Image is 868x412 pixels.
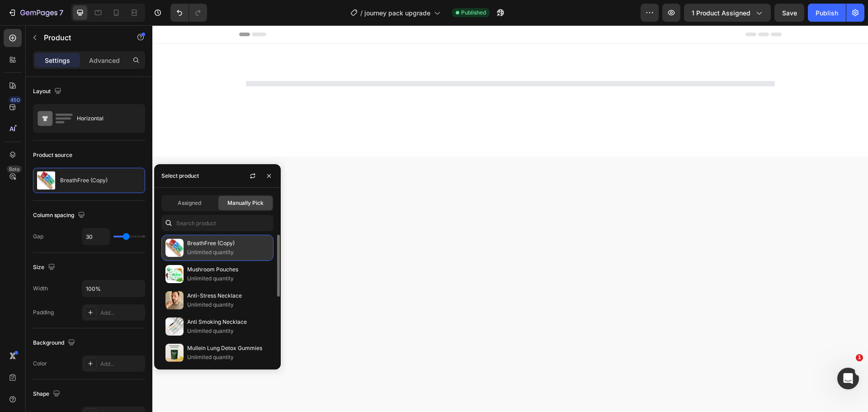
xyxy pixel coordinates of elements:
[7,166,22,173] div: Beta
[165,291,184,309] img: collections
[187,239,269,248] p: BreathFree (Copy)
[45,56,70,65] p: Settings
[33,284,48,293] div: Width
[178,199,201,207] span: Assigned
[33,308,54,317] div: Padding
[33,360,47,368] div: Color
[89,56,120,65] p: Advanced
[33,85,63,98] div: Layout
[37,171,55,189] img: product feature img
[165,265,184,283] img: collections
[33,151,72,159] div: Product source
[816,8,838,18] div: Publish
[187,291,269,300] p: Anti-Stress Necklace
[227,199,264,207] span: Manually Pick
[100,309,143,317] div: Add...
[9,96,22,104] div: 450
[82,280,145,297] input: Auto
[187,265,269,274] p: Mushroom Pouches
[165,317,184,336] img: collections
[856,354,863,361] span: 1
[77,108,132,129] div: Horizontal
[187,317,269,327] p: Anti Smoking Necklace
[33,209,87,222] div: Column spacing
[165,239,184,257] img: collections
[837,368,859,389] iframe: Intercom live chat
[461,9,486,17] span: Published
[187,274,269,283] p: Unlimited quantity
[4,4,67,22] button: 7
[187,353,269,362] p: Unlimited quantity
[60,177,108,184] p: BreathFree (Copy)
[33,388,62,400] div: Shape
[44,32,121,43] p: Product
[692,8,750,18] span: 1 product assigned
[187,300,269,309] p: Unlimited quantity
[165,344,184,362] img: collections
[364,8,430,18] span: journey pack upgrade
[808,4,846,22] button: Publish
[161,215,274,231] input: Search in Settings & Advanced
[187,344,269,353] p: Mullein Lung Detox Gummies
[33,261,57,274] div: Size
[782,9,797,17] span: Save
[774,4,804,22] button: Save
[187,248,269,257] p: Unlimited quantity
[82,228,109,245] input: Auto
[360,8,363,18] span: /
[161,172,199,180] div: Select product
[170,4,207,22] div: Undo/Redo
[152,25,868,412] iframe: Design area
[187,327,269,336] p: Unlimited quantity
[33,337,77,349] div: Background
[684,4,771,22] button: 1 product assigned
[33,232,43,241] div: Gap
[100,360,143,368] div: Add...
[59,7,63,18] p: 7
